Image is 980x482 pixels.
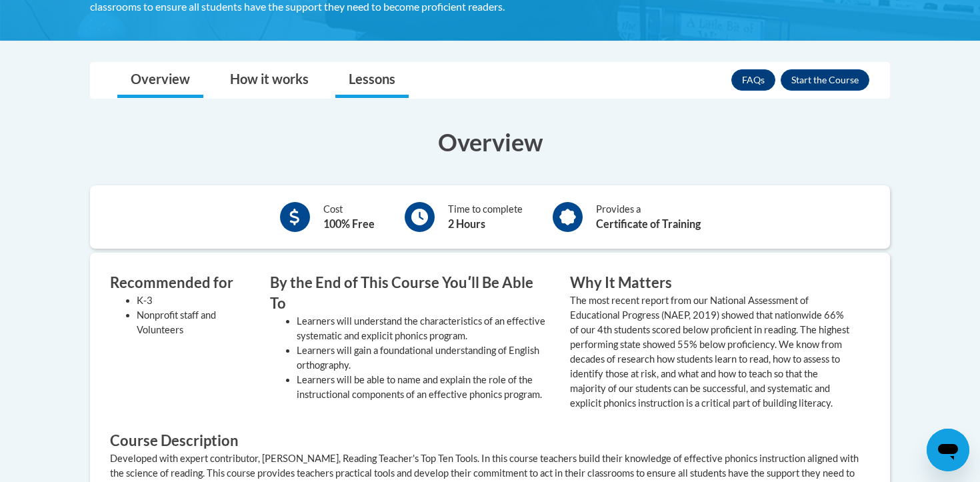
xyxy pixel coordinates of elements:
[731,69,775,91] a: FAQs
[117,63,203,98] a: Overview
[448,217,485,230] b: 2 Hours
[137,293,250,308] li: K-3
[335,63,409,98] a: Lessons
[110,431,870,451] h3: Course Description
[596,217,701,230] b: Certificate of Training
[570,295,849,409] value: The most recent report from our National Assessment of Educational Progress (NAEP, 2019) showed t...
[448,202,523,232] div: Time to complete
[110,273,250,293] h3: Recommended for
[323,217,375,230] b: 100% Free
[323,202,375,232] div: Cost
[781,69,869,91] button: Enroll
[217,63,322,98] a: How it works
[297,314,550,343] li: Learners will understand the characteristics of an effective systematic and explicit phonics prog...
[570,273,850,293] h3: Why It Matters
[297,373,550,402] li: Learners will be able to name and explain the role of the instructional components of an effectiv...
[270,273,550,314] h3: By the End of This Course Youʹll Be Able To
[297,343,550,373] li: Learners will gain a foundational understanding of English orthography.
[137,308,250,337] li: Nonprofit staff and Volunteers
[596,202,701,232] div: Provides a
[90,125,890,159] h3: Overview
[927,429,969,471] iframe: Button to launch messaging window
